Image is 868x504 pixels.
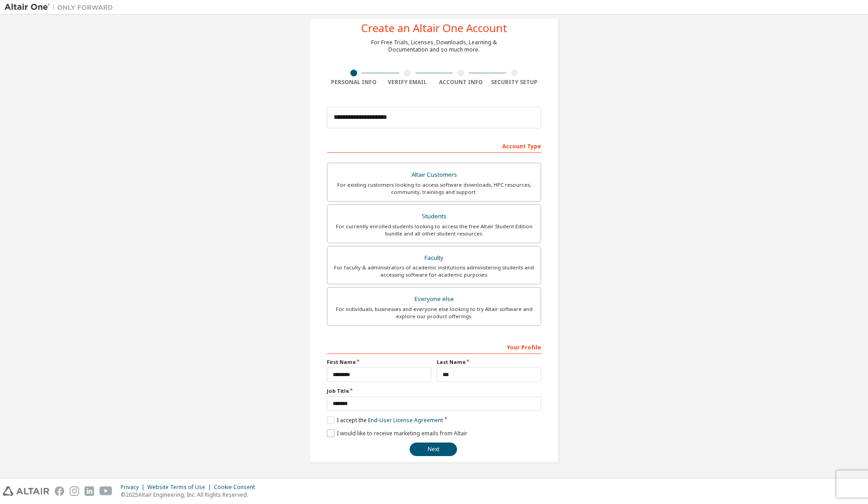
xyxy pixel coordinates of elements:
div: Personal Info [327,79,381,86]
div: For faculty & administrators of academic institutions administering students and accessing softwa... [333,264,535,278]
img: altair_logo.svg [3,486,49,496]
img: youtube.svg [99,486,113,496]
label: I would like to receive marketing emails from Altair [327,429,467,437]
div: For existing customers looking to access software downloads, HPC resources, community, trainings ... [333,181,535,196]
div: Faculty [333,252,535,264]
img: instagram.svg [70,486,79,496]
div: Cookie Consent [214,484,260,491]
div: Students [333,210,535,223]
div: Privacy [121,484,147,491]
div: Security Setup [488,79,542,86]
div: For individuals, businesses and everyone else looking to try Altair software and explore our prod... [333,306,535,320]
div: Your Profile [327,339,541,354]
div: Altair Customers [333,169,535,181]
div: For currently enrolled students looking to access the free Altair Student Edition bundle and all ... [333,223,535,237]
label: Job Title [327,387,541,395]
div: Account Info [434,79,488,86]
p: © 2025 Altair Engineering, Inc. All Rights Reserved. [121,491,260,499]
img: Altair One [5,3,118,12]
img: linkedin.svg [85,486,94,496]
button: Next [410,443,457,456]
label: First Name [327,358,431,366]
div: Create an Altair One Account [361,23,507,33]
div: Verify Email [381,79,434,86]
div: Everyone else [333,293,535,306]
label: Last Name [437,358,541,366]
img: facebook.svg [55,486,64,496]
div: Account Type [327,138,541,153]
div: Website Terms of Use [147,484,214,491]
div: For Free Trials, Licenses, Downloads, Learning & Documentation and so much more. [371,39,497,53]
a: End-User License Agreement [368,416,443,424]
label: I accept the [327,416,443,424]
